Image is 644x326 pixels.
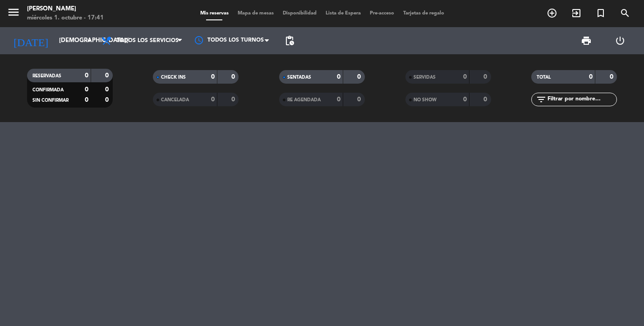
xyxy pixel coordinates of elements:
[547,8,557,19] i: add_circle_outline
[27,14,104,23] div: miércoles 1. octubre - 17:41
[233,11,278,16] span: Mapa de mesas
[161,75,186,80] span: CHECK INS
[337,74,340,80] strong: 0
[365,11,399,16] span: Pre-acceso
[85,72,88,79] strong: 0
[357,96,363,103] strong: 0
[595,8,606,19] i: turned_in_not
[211,96,215,103] strong: 0
[337,96,340,103] strong: 0
[589,74,593,80] strong: 0
[105,97,110,103] strong: 0
[85,86,88,93] strong: 0
[161,98,189,102] span: CANCELADA
[7,5,20,19] i: menu
[211,74,215,80] strong: 0
[196,11,233,16] span: Mis reservas
[483,96,489,103] strong: 0
[321,11,365,16] span: Lista de Espera
[414,75,436,80] span: SERVIDAS
[231,96,237,103] strong: 0
[32,88,64,92] span: CONFIRMADA
[581,35,592,46] span: print
[284,35,295,46] span: pending_actions
[615,35,626,46] i: power_settings_new
[105,86,110,93] strong: 0
[414,98,437,102] span: NO SHOW
[610,74,615,80] strong: 0
[27,5,104,14] div: [PERSON_NAME]
[483,74,489,80] strong: 0
[231,74,237,80] strong: 0
[105,72,110,79] strong: 0
[537,75,551,80] span: TOTAL
[571,8,582,19] i: exit_to_app
[620,8,630,19] i: search
[463,96,467,103] strong: 0
[7,31,55,51] i: [DATE]
[399,11,449,16] span: Tarjetas de regalo
[463,74,467,80] strong: 0
[116,38,179,44] span: Todos los servicios
[84,35,95,46] i: arrow_drop_down
[287,98,321,102] span: RE AGENDADA
[7,5,20,22] button: menu
[536,94,547,105] i: filter_list
[85,97,88,103] strong: 0
[278,11,321,16] span: Disponibilidad
[547,94,616,104] input: Filtrar por nombre...
[357,74,363,80] strong: 0
[287,75,311,80] span: SENTADAS
[603,27,637,54] div: LOG OUT
[32,98,69,103] span: SIN CONFIRMAR
[32,74,61,78] span: RESERVADAS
